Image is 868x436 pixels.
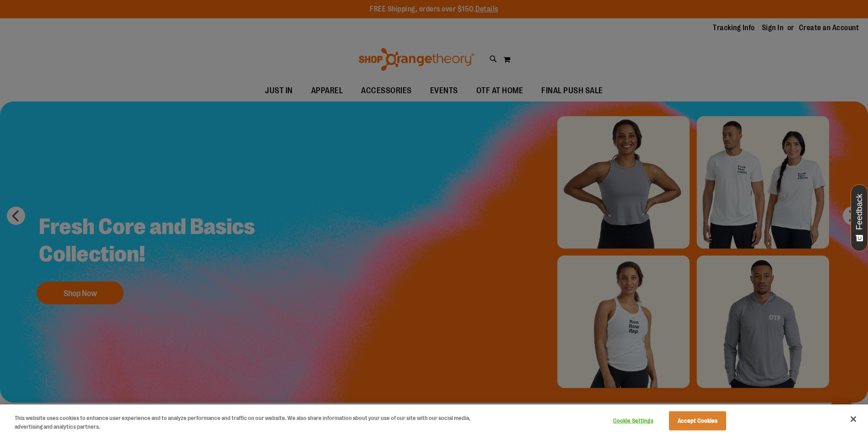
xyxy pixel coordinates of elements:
span: Feedback [855,194,864,230]
div: This website uses cookies to enhance user experience and to analyze performance and traffic on ou... [15,414,477,431]
button: Cookie Settings [604,412,662,430]
button: Accept Cookies [669,411,726,431]
button: Close [843,409,863,429]
button: Feedback - Show survey [851,184,868,251]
